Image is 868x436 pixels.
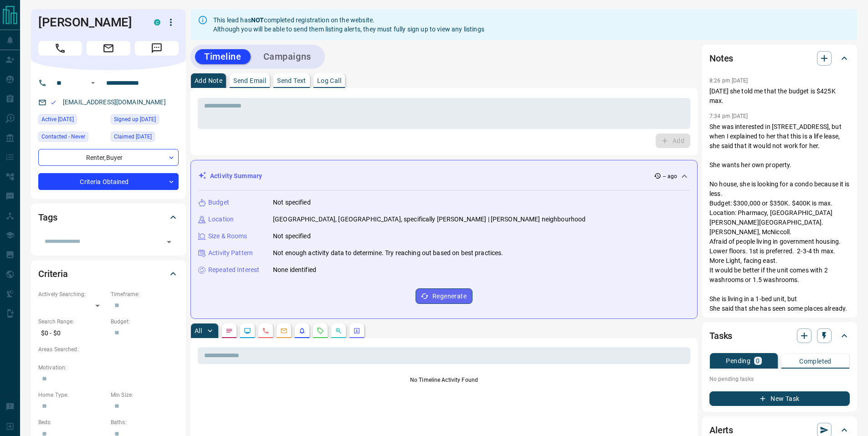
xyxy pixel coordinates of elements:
[111,114,179,127] div: Wed Aug 27 2025
[208,248,253,258] p: Activity Pattern
[233,77,266,84] p: Send Email
[663,172,677,180] p: -- ago
[335,327,342,334] svg: Opportunities
[111,290,179,298] p: Timeframe:
[208,215,234,224] p: Location
[273,231,311,241] p: Not specified
[277,77,306,84] p: Send Text
[251,16,264,24] strong: NOT
[208,231,247,241] p: Size & Rooms
[87,41,130,56] span: Email
[273,215,586,224] p: [GEOGRAPHIC_DATA], [GEOGRAPHIC_DATA], specifically [PERSON_NAME] | [PERSON_NAME] neighbourhood
[298,327,306,334] svg: Listing Alerts
[38,267,68,281] h2: Criteria
[353,327,360,334] svg: Agent Actions
[254,49,320,64] button: Campaigns
[38,418,106,426] p: Beds:
[709,87,850,106] p: [DATE] she told me that the budget is $425K max.
[195,328,202,334] p: All
[135,41,179,56] span: Message
[154,19,160,26] div: condos.ca
[41,115,74,124] span: Active [DATE]
[38,206,179,228] div: Tags
[208,265,259,275] p: Repeated Interest
[38,318,106,326] p: Search Range:
[799,358,832,364] p: Completed
[198,168,690,185] div: Activity Summary-- ago
[38,210,57,225] h2: Tags
[38,15,140,30] h1: [PERSON_NAME]
[38,391,106,399] p: Home Type:
[280,327,288,334] svg: Emails
[756,358,760,364] p: 0
[111,318,179,326] p: Budget:
[50,99,56,106] svg: Email Valid
[317,77,341,84] p: Log Call
[63,98,166,106] a: [EMAIL_ADDRESS][DOMAIN_NAME]
[38,41,82,56] span: Call
[709,325,850,347] div: Tasks
[709,328,732,343] h2: Tasks
[208,198,229,207] p: Budget
[709,77,748,84] p: 8:26 pm [DATE]
[195,49,251,64] button: Timeline
[38,364,179,372] p: Motivation:
[317,327,324,334] svg: Requests
[111,391,179,399] p: Min Size:
[213,12,484,37] div: This lead has completed registration on the website. Although you will be able to send them listi...
[38,290,106,298] p: Actively Searching:
[38,114,106,127] div: Wed Aug 27 2025
[114,132,152,141] span: Claimed [DATE]
[87,77,98,88] button: Open
[416,288,473,304] button: Regenerate
[273,265,316,275] p: None identified
[709,122,850,361] p: She was interested in [STREET_ADDRESS], but when I explained to her that this is a life lease, sh...
[111,418,179,426] p: Baths:
[38,326,106,341] p: $0 - $0
[273,248,503,258] p: Not enough activity data to determine. Try reaching out based on best practices.
[262,327,269,334] svg: Calls
[111,132,179,144] div: Wed Aug 27 2025
[709,47,850,69] div: Notes
[244,327,251,334] svg: Lead Browsing Activity
[726,358,750,364] p: Pending
[114,115,156,124] span: Signed up [DATE]
[163,236,175,248] button: Open
[195,77,222,84] p: Add Note
[709,372,850,386] p: No pending tasks
[709,391,850,406] button: New Task
[226,327,233,334] svg: Notes
[38,345,179,354] p: Areas Searched:
[41,132,85,141] span: Contacted - Never
[38,263,179,285] div: Criteria
[709,51,733,66] h2: Notes
[210,171,262,181] p: Activity Summary
[709,113,748,119] p: 7:34 pm [DATE]
[38,173,179,190] div: Criteria Obtained
[198,376,690,384] p: No Timeline Activity Found
[273,198,311,207] p: Not specified
[38,149,179,166] div: Renter , Buyer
